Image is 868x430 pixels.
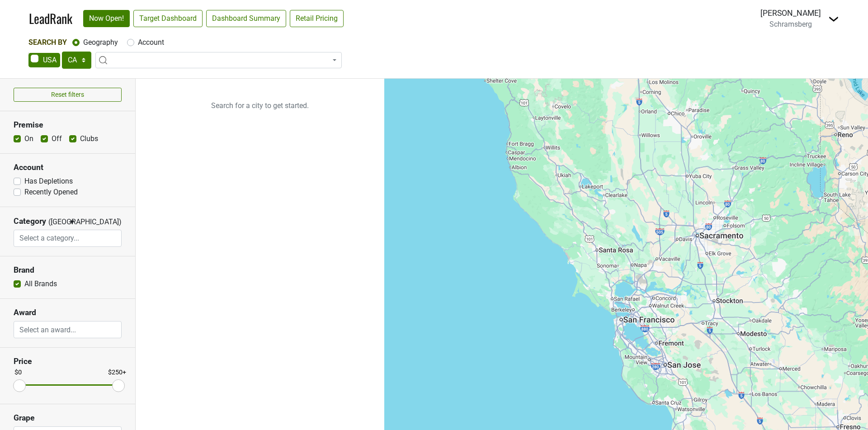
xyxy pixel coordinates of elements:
h3: Grape [14,413,122,423]
input: Select an award... [14,321,122,338]
span: Search By [28,38,67,47]
label: Has Depletions [24,176,73,187]
a: Now Open! [83,10,130,27]
p: Search for a city to get started. [136,79,384,133]
button: Reset filters [14,88,122,102]
label: Clubs [80,133,98,144]
h3: Account [14,163,122,172]
h3: Brand [14,265,122,275]
div: $0 [14,368,22,378]
h3: Award [14,308,122,317]
input: Select a category... [14,230,122,247]
label: All Brands [24,279,57,289]
div: [PERSON_NAME] [760,7,821,19]
a: Target Dashboard [133,10,203,27]
label: Off [52,133,62,144]
img: Dropdown Menu [828,14,839,24]
label: Account [138,37,164,48]
span: Schramsberg [769,20,812,28]
span: ([GEOGRAPHIC_DATA]) [48,217,66,230]
label: Geography [83,37,118,48]
div: $250+ [108,368,126,378]
label: On [24,133,33,144]
h3: Premise [14,120,122,130]
a: Retail Pricing [290,10,344,27]
label: Recently Opened [24,187,78,198]
h3: Category [14,217,46,226]
h3: Price [14,357,122,366]
span: ▼ [69,218,75,226]
a: LeadRank [29,9,72,28]
a: Dashboard Summary [206,10,286,27]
